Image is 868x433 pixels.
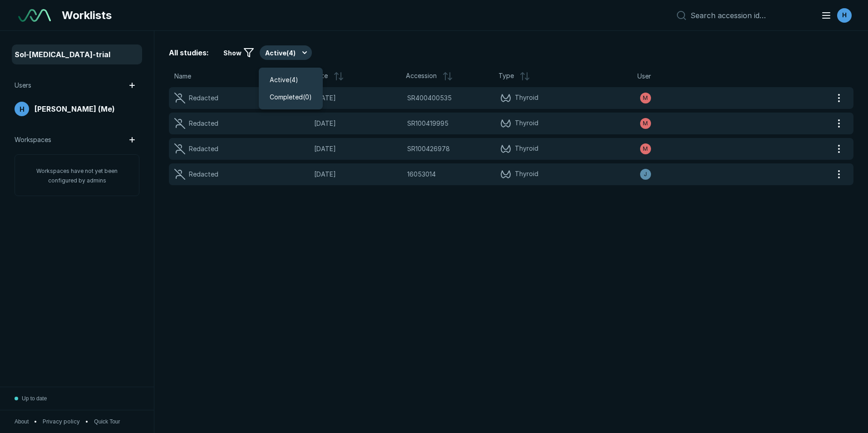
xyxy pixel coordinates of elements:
span: Thyroid [515,93,538,103]
span: [DATE] [314,144,402,154]
button: Active(4) [260,45,312,60]
span: SR100426978 [407,144,450,154]
div: avatar-name [640,93,651,103]
span: [PERSON_NAME] (Me) [35,103,115,114]
span: [DATE] [314,169,402,179]
span: User [637,71,651,81]
span: M [643,119,648,128]
span: Accession [406,71,437,82]
span: Workspaces have not yet been configured by admins [36,167,118,184]
span: Active ( 4 ) [270,75,298,85]
button: avatar-name [815,6,853,25]
input: Search accession id… [690,11,810,20]
span: Name [174,71,191,81]
a: avatar-name[PERSON_NAME] (Me) [13,100,141,118]
div: avatar-name [837,8,852,23]
span: [DATE] [314,93,402,103]
a: Redacted[DATE]SR100426978Thyroidavatar-name [169,138,832,160]
span: [DATE] [314,118,402,128]
div: Redacted [189,169,218,179]
span: H [20,104,25,114]
span: Completed ( 0 ) [270,92,312,102]
a: Redacted[DATE]SR100419995Thyroidavatar-name [169,113,832,134]
span: Up to date [22,394,47,403]
img: See-Mode Logo [18,9,51,22]
div: Redacted [189,144,218,154]
button: About [15,418,29,426]
span: Users [15,80,31,90]
a: Redacted[DATE]16053014Thyroidavatar-name [169,163,832,185]
div: avatar-name [15,102,29,116]
button: Up to date [15,387,47,410]
span: Workspaces [15,135,51,145]
span: Sol-[MEDICAL_DATA]-trial [15,49,110,60]
span: M [643,94,648,102]
a: See-Mode Logo [15,5,54,25]
span: SR100419995 [407,118,449,128]
span: Thyroid [515,143,538,154]
span: • [34,418,37,426]
span: All studies: [169,47,209,58]
button: Quick Tour [94,418,120,426]
div: avatar-name [640,169,651,180]
a: Sol-[MEDICAL_DATA]-trial [13,45,141,64]
span: Worklists [62,7,112,24]
span: H [842,10,847,20]
a: Privacy policy [43,418,80,426]
span: J [644,170,647,178]
span: Type [498,71,514,82]
span: Thyroid [515,118,538,129]
span: M [643,145,648,153]
div: Redacted [189,118,218,128]
div: Active(4) [259,68,323,109]
span: 16053014 [407,169,436,179]
span: SR400400535 [407,93,452,103]
span: Show [223,48,242,58]
a: Redacted[DATE]SR400400535Thyroidavatar-name [169,87,832,109]
div: Redacted [189,93,218,103]
span: Thyroid [515,169,538,180]
span: • [85,418,89,426]
div: avatar-name [640,143,651,154]
div: avatar-name [640,118,651,129]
